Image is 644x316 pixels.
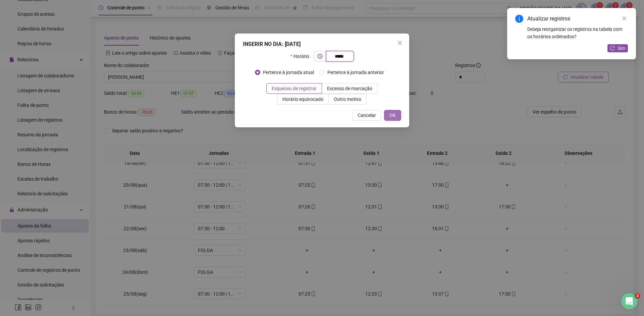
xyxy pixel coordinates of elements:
span: Pertence à jornada atual [260,69,317,76]
button: Close [394,38,405,48]
div: Deseja reorganizar os registros na tabela com os horários ordenados? [527,25,628,40]
span: Pertence à jornada anterior [325,69,387,76]
span: Horário equivocado [282,97,323,102]
span: Outro motivo [334,97,361,102]
span: close [622,16,627,21]
span: Sim [618,45,625,52]
span: 2 [635,293,640,299]
span: close [397,40,402,46]
label: Horário [290,51,313,62]
span: reload [610,46,615,51]
span: info-circle [515,15,523,23]
span: clock-circle [318,54,322,59]
span: Esqueceu de registrar [272,86,317,91]
button: Cancelar [352,110,381,121]
a: Close [621,15,628,22]
button: Sim [607,44,628,52]
span: OK [389,112,396,119]
div: Atualizar registros [527,15,628,23]
span: Excesso de marcação [327,86,372,91]
div: INSERIR NO DIA : [DATE] [243,40,401,48]
iframe: Intercom live chat [621,293,637,309]
button: OK [384,110,401,121]
span: Cancelar [358,112,376,119]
